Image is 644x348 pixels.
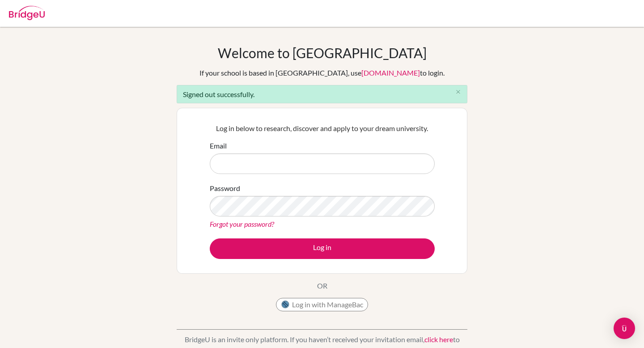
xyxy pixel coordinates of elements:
[361,68,420,77] a: [DOMAIN_NAME]
[317,280,327,291] p: OR
[449,85,467,99] button: Close
[9,6,45,20] img: Bridge-U
[455,89,462,95] i: close
[210,140,227,151] label: Email
[210,183,240,194] label: Password
[218,45,427,61] h1: Welcome to [GEOGRAPHIC_DATA]
[276,298,368,311] button: Log in with ManageBac
[210,238,435,259] button: Log in
[210,220,274,228] a: Forgot your password?
[199,68,445,78] div: If your school is based in [GEOGRAPHIC_DATA], use to login.
[614,318,635,339] div: Open Intercom Messenger
[210,123,435,134] p: Log in below to research, discover and apply to your dream university.
[424,335,453,344] a: click here
[177,85,467,103] div: Signed out successfully.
